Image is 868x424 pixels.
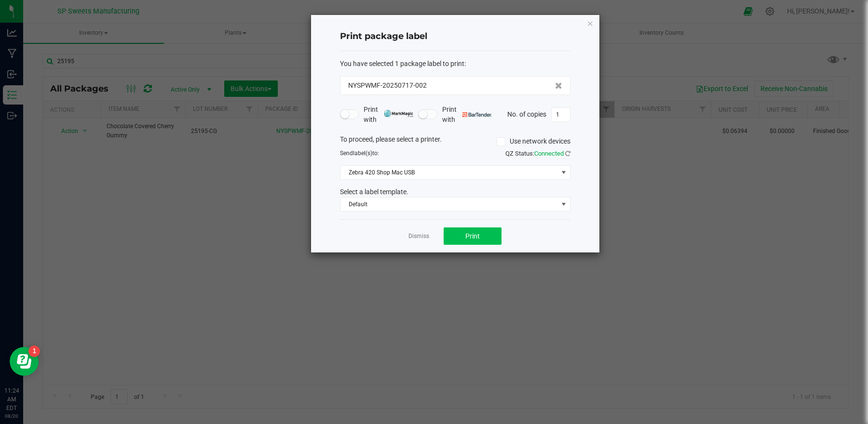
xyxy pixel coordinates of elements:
[408,232,429,240] a: Dismiss
[444,227,502,245] button: Print
[353,150,372,157] span: label(s)
[442,105,492,125] span: Print with
[507,110,546,118] span: No. of copies
[28,345,40,357] iframe: Resource center unread badge
[348,80,427,91] span: NYSPWMF-20250717-002
[340,60,464,67] span: You have selected 1 package label to print
[333,134,578,149] div: To proceed, please select a printer.
[340,198,558,211] span: Default
[364,105,413,125] span: Print with
[534,150,564,157] span: Connected
[505,150,570,157] span: QZ Status:
[10,347,39,376] iframe: Resource center
[340,30,570,43] h4: Print package label
[333,187,578,197] div: Select a label template.
[340,150,379,157] span: Send to:
[384,110,413,117] img: mark_magic_cybra.png
[462,112,492,117] img: bartender.png
[340,59,570,69] div: :
[465,232,480,240] span: Print
[340,166,558,179] span: Zebra 420 Shop Mac USB
[497,136,570,146] label: Use network devices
